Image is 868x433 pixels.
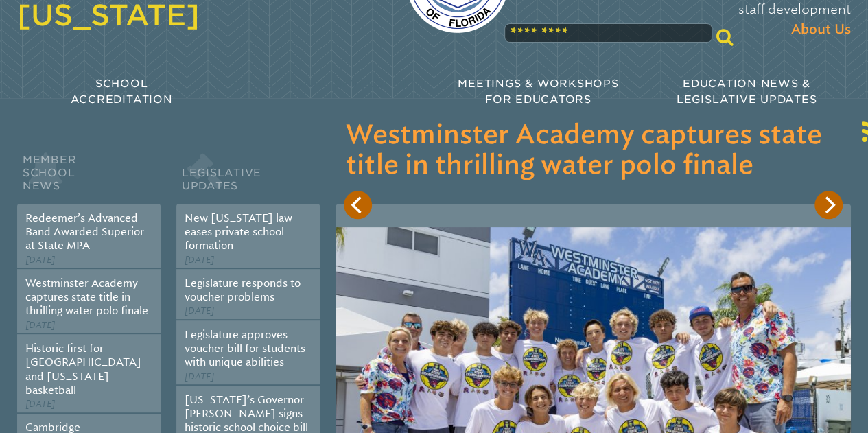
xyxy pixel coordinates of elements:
a: Historic first for [GEOGRAPHIC_DATA] and [US_STATE] basketball [25,342,141,397]
span: [DATE] [25,255,55,265]
a: New [US_STATE] law eases private school formation [185,211,292,253]
span: [DATE] [25,320,55,330]
a: Westminster Academy captures state title in thrilling water polo finale [25,277,148,318]
span: [DATE] [185,255,214,265]
span: [DATE] [185,371,214,382]
span: Professional Development [233,77,427,90]
a: Legislature approves voucher bill for students with unique abilities [185,328,305,369]
h2: Member School News [17,150,161,204]
span: [DATE] [25,399,55,409]
span: Meetings & Workshops for Educators [458,77,618,106]
span: School Accreditation [71,77,173,106]
span: About Us [791,20,851,40]
a: Legislature responds to voucher problems [185,277,301,303]
h2: Legislative Updates [176,150,320,204]
button: Next [814,191,843,220]
span: [DATE] [185,305,214,316]
a: Redeemer’s Advanced Band Awarded Superior at State MPA [25,211,144,253]
button: Previous [344,191,373,220]
span: Education News & Legislative Updates [677,77,817,106]
h3: Westminster Academy captures state title in thrilling water polo finale [346,121,840,181]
